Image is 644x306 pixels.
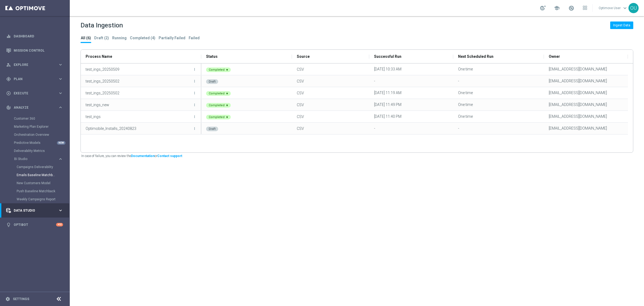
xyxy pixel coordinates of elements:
[14,124,56,129] a: Marketing Plan Explorer
[193,67,196,71] i: more_vert
[6,208,63,213] div: Data Studio keyboard_arrow_right
[14,157,63,161] div: BI Studio keyboard_arrow_right
[13,297,29,301] a: Settings
[81,87,628,99] div: Press SPACE to select this row.
[17,195,69,203] div: Weekly Campaigns Report
[14,141,56,145] a: Predictive Models
[14,133,56,137] a: Orchestration Overview
[86,54,112,59] span: Process Name
[6,105,63,110] button: track_changes Analyze keyboard_arrow_right
[292,123,369,134] div: CSV
[86,67,185,72] p: test_ings_20250509
[130,36,155,40] tab-header: Completed (4)
[14,29,63,43] a: Dashboard
[206,79,218,84] div: Draft
[86,102,185,107] p: test_ings_new
[14,131,69,139] div: Orchestration Overview
[6,223,63,227] button: lightbulb Optibot +10
[6,91,11,96] i: play_circle_outline
[58,62,63,67] i: keyboard_arrow_right
[14,218,56,232] a: Optibot
[17,181,56,185] a: New Customers Model
[17,179,69,187] div: New Customers Model
[56,223,63,226] div: +10
[453,111,544,122] div: One time
[14,63,58,66] span: Explore
[6,43,63,58] div: Mission Control
[549,54,560,59] span: Owner
[292,111,369,122] div: CSV
[17,165,56,169] a: Campaigns Deliverability
[292,63,369,75] div: CSV
[628,3,639,13] div: OU
[112,36,127,40] tab-header: Running
[193,115,196,119] i: more_vert
[544,87,628,99] div: [EMAIL_ADDRESS][DOMAIN_NAME]
[6,77,58,81] div: Plan
[206,127,218,131] div: Draft
[131,154,155,158] a: Documentation
[14,43,63,58] a: Mission Control
[14,123,69,131] div: Marketing Plan Explorer
[17,171,69,179] div: Emails Baseline Matchback
[226,104,228,107] div: ▾
[86,79,185,84] p: test_ings_20250502
[544,99,628,111] div: [EMAIL_ADDRESS][DOMAIN_NAME]
[544,63,628,75] div: [EMAIL_ADDRESS][DOMAIN_NAME]
[598,4,628,12] a: Optimove Userkeyboard_arrow_down
[189,36,200,40] tab-header: Failed
[17,189,56,193] a: Push Baseline Matchback
[14,116,56,121] a: Customer 360
[6,222,11,227] i: lightbulb
[206,91,231,96] div: Completed
[610,22,633,29] button: Ingest Data
[86,114,185,119] p: test_ings
[226,68,228,72] div: ▾
[58,208,63,213] i: keyboard_arrow_right
[159,36,185,40] tab-header: Partially Failed
[193,91,196,95] i: more_vert
[14,155,69,203] div: BI Studio
[369,87,453,99] div: [DATE] 11:19 AM
[6,105,11,110] i: track_changes
[6,77,11,81] i: gps_fixed
[453,123,544,134] div: -
[6,34,11,39] i: equalizer
[6,63,63,67] div: person_search Explore keyboard_arrow_right
[193,79,196,83] i: more_vert
[453,87,544,99] div: One time
[14,77,58,81] span: Plan
[226,115,228,119] div: ▾
[157,154,182,158] a: Contact support
[58,156,63,162] i: keyboard_arrow_right
[292,99,369,111] div: CSV
[369,111,453,122] div: [DATE] 11:40 PM
[369,63,453,75] div: [DATE] 10:33 AM
[226,92,228,95] div: ▾
[193,127,196,130] i: more_vert
[94,36,109,40] tab-header: Draft (2)
[6,62,11,67] i: person_search
[544,75,628,87] div: [EMAIL_ADDRESS][DOMAIN_NAME]
[6,208,58,213] div: Data Studio
[58,91,63,96] i: keyboard_arrow_right
[6,29,63,43] div: Dashboard
[6,77,63,81] button: gps_fixed Plan keyboard_arrow_right
[6,48,63,53] button: Mission Control
[374,54,401,59] span: Successful Run
[206,115,231,119] div: Completed
[81,36,91,40] tab-header: All (6)
[17,197,56,201] a: Weekly Campaigns Report
[6,105,58,110] div: Analyze
[58,105,63,110] i: keyboard_arrow_right
[554,5,560,11] span: school
[544,111,628,122] div: [EMAIL_ADDRESS][DOMAIN_NAME]
[453,99,544,111] div: One time
[17,187,69,195] div: Push Baseline Matchback
[292,75,369,87] div: CSV
[6,62,58,67] div: Explore
[453,63,544,75] div: One time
